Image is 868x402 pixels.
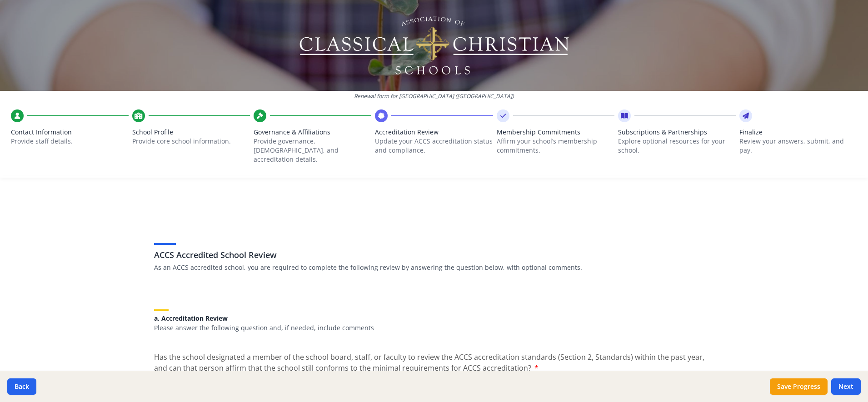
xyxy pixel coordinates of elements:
[618,128,736,137] span: Subscriptions & Partnerships
[739,128,857,137] span: Finalize
[254,137,371,164] p: Provide governance, [DEMOGRAPHIC_DATA], and accreditation details.
[11,137,129,146] p: Provide staff details.
[254,128,371,137] span: Governance & Affiliations
[7,378,36,395] button: Back
[375,137,493,155] p: Update your ACCS accreditation status and compliance.
[132,137,250,146] p: Provide core school information.
[154,323,714,333] p: Please answer the following question and, if needed, include comments
[132,128,250,137] span: School Profile
[618,137,736,155] p: Explore optional resources for your school.
[497,128,614,137] span: Membership Commitments
[739,137,857,155] p: Review your answers, submit, and pay.
[770,378,828,395] button: Save Progress
[154,263,714,272] p: As an ACCS accredited school, you are required to complete the following review by answering the ...
[154,315,714,322] h5: a. Accreditation Review
[375,128,493,137] span: Accreditation Review
[154,248,714,261] h3: ACCS Accredited School Review
[298,14,570,77] img: Logo
[497,137,614,155] p: Affirm your school’s membership commitments.
[154,352,704,373] span: Has the school designated a member of the school board, staff, or faculty to review the ACCS accr...
[831,378,861,395] button: Next
[11,128,129,137] span: Contact Information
